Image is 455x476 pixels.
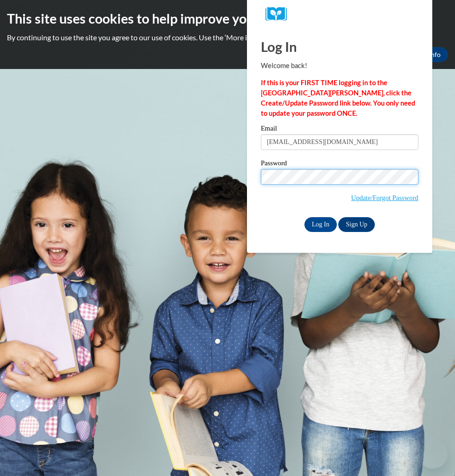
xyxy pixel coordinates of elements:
p: Welcome back! [261,61,418,71]
h1: Log In [261,37,418,56]
p: By continuing to use the site you agree to our use of cookies. Use the ‘More info’ button to read... [7,32,448,43]
input: Log In [304,217,337,232]
label: Password [261,160,418,169]
a: Update/Forgot Password [351,194,418,201]
a: Sign Up [338,217,374,232]
label: Email [261,125,418,134]
a: COX Campus [265,7,414,21]
strong: If this is your FIRST TIME logging in to the [GEOGRAPHIC_DATA][PERSON_NAME], click the Create/Upd... [261,79,415,117]
h2: This site uses cookies to help improve your learning experience. [7,9,448,28]
img: Logo brand [265,7,293,21]
iframe: Button to launch messaging window [418,439,448,469]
